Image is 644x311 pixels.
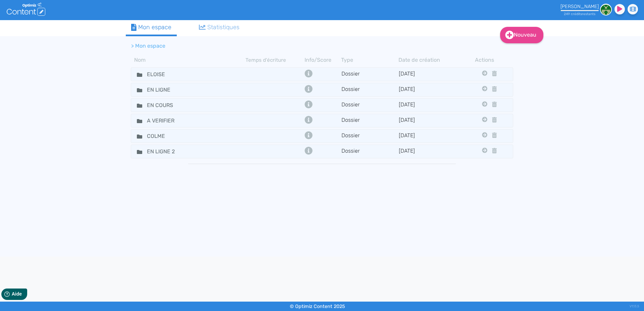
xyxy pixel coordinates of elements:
td: [DATE] [398,100,456,110]
small: 249 crédit restant [564,12,595,16]
th: Actions [480,56,489,64]
span: s [594,12,595,16]
a: Mon espace [126,20,177,36]
a: Nouveau [500,27,543,43]
a: Statistiques [194,20,245,35]
td: [DATE] [398,85,456,95]
input: Nom de dossier [142,100,192,110]
div: [PERSON_NAME] [560,4,599,9]
td: [DATE] [398,69,456,79]
small: © Optimiz Content 2025 [290,304,345,309]
td: [DATE] [398,147,456,156]
th: Temps d'écriture [246,56,303,64]
div: V1.13.5 [630,302,639,311]
input: Nom de dossier [142,69,192,79]
td: Dossier [341,131,398,141]
input: Nom de dossier [142,116,192,125]
th: Info/Score [303,56,341,64]
th: Type [341,56,398,64]
td: Dossier [341,69,398,79]
li: > Mon espace [131,42,165,50]
td: Dossier [341,85,398,95]
td: Dossier [341,147,398,156]
td: [DATE] [398,116,456,125]
img: 6adefb463699458b3a7e00f487fb9d6a [600,4,612,15]
input: Nom de dossier [142,131,192,141]
div: Statistiques [199,23,240,32]
input: Nom de dossier [142,85,192,95]
th: Date de création [398,56,456,64]
td: [DATE] [398,131,456,141]
input: Nom de dossier [142,147,192,156]
nav: breadcrumb [126,38,461,54]
td: Dossier [341,100,398,110]
div: Mon espace [131,23,171,32]
th: Nom [131,56,246,64]
td: Dossier [341,116,398,125]
span: s [580,12,582,16]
